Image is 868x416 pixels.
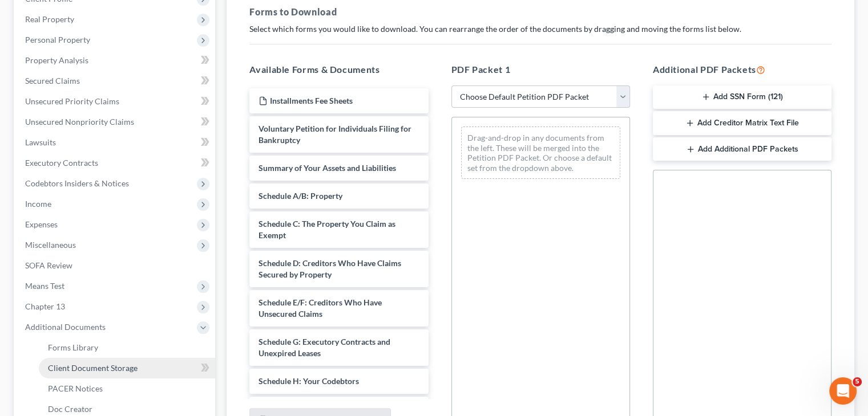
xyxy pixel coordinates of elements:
span: Unsecured Nonpriority Claims [25,117,134,127]
a: Unsecured Nonpriority Claims [16,112,215,132]
span: Installments Fee Sheets [270,96,353,105]
a: Client Document Storage [39,358,215,378]
span: Client Document Storage [48,363,138,373]
span: Forms Library [48,342,98,352]
span: Schedule H: Your Codebtors [259,376,359,386]
span: Schedule G: Executory Contracts and Unexpired Leases [259,337,390,358]
span: Income [25,199,51,209]
a: Executory Contracts [16,153,215,173]
span: Real Property [25,14,74,24]
p: Select which forms you would like to download. You can rearrange the order of the documents by dr... [249,23,831,35]
a: Property Analysis [16,50,215,71]
span: Schedule C: The Property You Claim as Exempt [259,219,395,240]
button: Add Creditor Matrix Text File [653,111,831,135]
span: Expenses [25,219,58,229]
a: SOFA Review [16,255,215,276]
h5: Forms to Download [249,5,831,19]
div: Drag-and-drop in any documents from the left. These will be merged into the Petition PDF Packet. ... [461,127,620,179]
span: Schedule E/F: Creditors Who Have Unsecured Claims [259,297,382,319]
a: Secured Claims [16,71,215,91]
span: Voluntary Petition for Individuals Filing for Bankruptcy [259,124,411,145]
span: Unsecured Priority Claims [25,96,119,106]
span: Codebtors Insiders & Notices [25,178,129,188]
a: Unsecured Priority Claims [16,91,215,112]
span: Additional Documents [25,322,106,332]
span: Summary of Your Assets and Liabilities [259,163,396,173]
span: Chapter 13 [25,301,65,311]
h5: PDF Packet 1 [451,63,630,76]
a: Forms Library [39,337,215,358]
span: Personal Property [25,35,90,44]
span: SOFA Review [25,260,72,270]
h5: Available Forms & Documents [249,63,428,76]
span: Executory Contracts [25,158,98,168]
span: Schedule A/B: Property [259,191,342,201]
a: Lawsuits [16,132,215,153]
span: Miscellaneous [25,240,76,250]
button: Add SSN Form (121) [653,85,831,109]
span: Property Analysis [25,55,88,65]
iframe: Intercom live chat [829,377,857,405]
span: Schedule D: Creditors Who Have Claims Secured by Property [259,258,401,279]
span: Means Test [25,281,64,291]
span: 5 [853,377,862,386]
button: Add Additional PDF Packets [653,137,831,161]
span: PACER Notices [48,384,103,393]
span: Doc Creator [48,404,92,414]
h5: Additional PDF Packets [653,63,831,76]
span: Secured Claims [25,76,80,85]
a: PACER Notices [39,378,215,399]
span: Lawsuits [25,137,56,147]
